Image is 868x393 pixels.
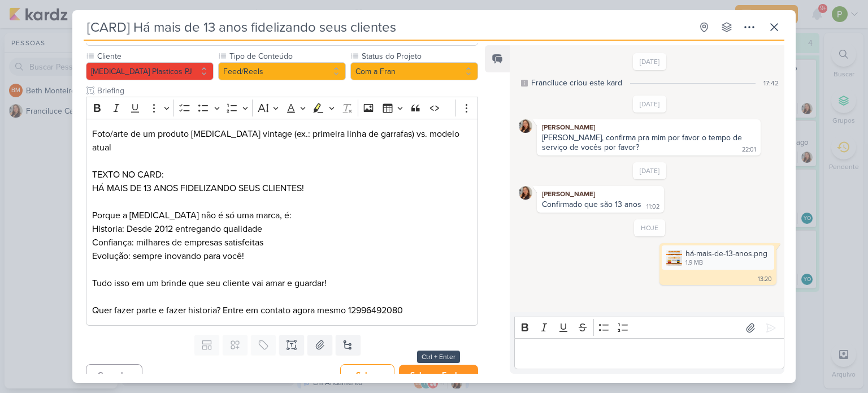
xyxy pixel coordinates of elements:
[95,85,478,97] input: Texto sem título
[84,17,692,37] input: Kard Sem Título
[218,62,346,80] button: Feed/Reels
[531,77,622,89] div: Franciluce criou este kard
[92,182,472,195] p: HÁ MAIS DE 13 ANOS FIDELIZANDO SEUS CLIENTES!
[92,304,472,317] p: Quer fazer parte e fazer historia? Entre em contato agora mesmo 12996492080
[86,97,478,119] div: Editor toolbar
[514,338,784,369] div: Editor editing area: main
[92,249,472,263] p: Evolução: sempre inovando para você!
[92,127,472,154] p: Foto/arte de um produto [MEDICAL_DATA] vintage (ex.: primeira linha de garrafas) vs. modelo atual
[685,248,767,260] div: há-mais-de-13-anos.png
[92,222,472,236] p: Historia: Desde 2012 entregando qualidade
[86,62,214,80] button: [MEDICAL_DATA] Plasticos PJ
[350,62,478,80] button: Com a Fran
[519,186,532,200] img: Franciluce Carvalho
[662,245,774,270] div: há-mais-de-13-anos.png
[758,275,772,284] div: 13:20
[92,168,472,182] p: TEXTO NO CARD:
[361,50,478,62] label: Status do Projeto
[399,365,478,386] button: Salvar e Fechar
[542,133,744,152] div: [PERSON_NAME], confirma pra mim por favor o tempo de serviço de vocês por favor?
[92,236,472,249] p: Confiança: milhares de empresas satisfeitas
[666,250,682,266] img: 0EuV278Rar9XHO3xsiZwW0IzUawuG1RetruY5LUh.png
[96,50,214,62] label: Cliente
[763,78,779,88] div: 17:42
[519,119,532,133] img: Franciluce Carvalho
[539,122,758,133] div: [PERSON_NAME]
[514,317,784,339] div: Editor toolbar
[92,209,472,222] p: Porque a [MEDICAL_DATA] não é só uma marca, é:
[742,145,756,154] div: 22:01
[86,364,142,386] button: Cancelar
[86,119,478,326] div: Editor editing area: main
[539,188,662,200] div: [PERSON_NAME]
[92,277,472,290] p: Tudo isso em um brinde que seu cliente vai amar e guardar!
[685,258,767,267] div: 1.9 MB
[646,202,659,211] div: 11:02
[340,364,394,386] button: Salvar
[542,200,641,209] div: Confirmado que são 13 anos
[417,351,460,363] div: Ctrl + Enter
[228,50,346,62] label: Tipo de Conteúdo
